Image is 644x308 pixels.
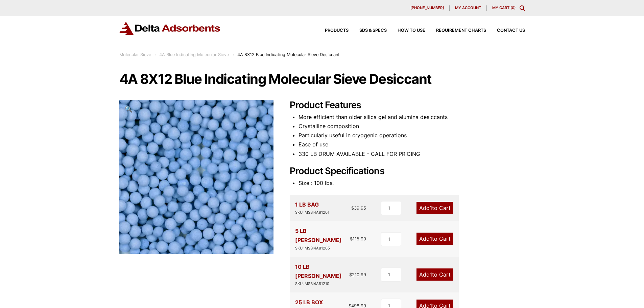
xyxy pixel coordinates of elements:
a: Molecular Sieve [119,52,151,57]
div: Toggle Modal Content [520,5,525,11]
span: SDS & SPECS [359,28,387,33]
bdi: 210.99 [349,272,366,277]
div: 1 LB BAG [295,200,329,216]
span: 4A 8X12 Blue Indicating Molecular Sieve Desiccant [237,52,340,57]
li: Size : 100 lbs. [299,179,525,188]
li: 330 LB DRUM AVAILABLE - CALL FOR PRICING [299,149,525,159]
a: [PHONE_NUMBER] [405,5,450,11]
span: : [233,52,234,57]
li: Particularly useful in cryogenic operations [299,131,525,140]
a: My Cart (0) [492,5,516,10]
h1: 4A 8X12 Blue Indicating Molecular Sieve Desiccant [119,72,525,86]
span: : [154,52,156,57]
a: View full-screen image gallery [119,100,138,118]
span: 🔍 [125,105,133,113]
a: My account [450,5,487,11]
span: 0 [512,5,514,10]
a: Products [314,28,349,33]
div: SKU: MSBI4A81201 [295,209,329,216]
span: How to Use [398,28,425,33]
a: Add1to Cart [416,233,453,245]
h2: Product Specifications [290,166,525,177]
a: 4A Blue Indicating Molecular Sieve [159,52,229,57]
span: [PHONE_NUMBER] [410,6,444,10]
li: Crystalline composition [299,122,525,131]
a: SDS & SPECS [349,28,387,33]
a: Requirement Charts [425,28,486,33]
a: Add1to Cart [416,202,453,214]
li: More efficient than older silica gel and alumina desiccants [299,113,525,122]
div: SKU: MSBI4A81210 [295,281,350,287]
li: Ease of use [299,140,525,149]
span: $ [349,272,352,277]
div: SKU: MSBI4A81205 [295,245,350,252]
span: Products [325,28,349,33]
h2: Product Features [290,100,525,111]
span: $ [351,205,354,211]
span: 1 [430,271,432,278]
span: Requirement Charts [436,28,486,33]
span: $ [350,236,353,241]
span: My account [455,6,481,10]
span: 1 [430,235,432,242]
span: Contact Us [497,28,525,33]
img: Delta Adsorbents [119,22,221,35]
a: How to Use [387,28,425,33]
div: 10 LB [PERSON_NAME] [295,262,350,287]
div: 5 LB [PERSON_NAME] [295,227,350,251]
bdi: 39.95 [351,205,366,211]
span: 1 [430,205,432,211]
a: Add1to Cart [416,268,453,281]
a: Contact Us [486,28,525,33]
bdi: 115.99 [350,236,366,241]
